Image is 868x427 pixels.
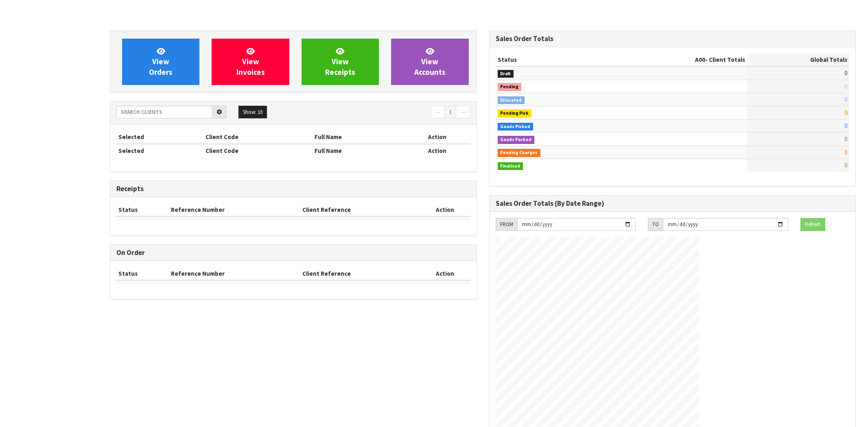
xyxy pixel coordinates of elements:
span: Goods Packed [498,136,535,144]
th: Client Reference [300,267,420,280]
th: Status [116,267,169,280]
span: Goods Picked [498,123,533,131]
th: Action [404,144,470,157]
th: Status [116,203,169,216]
span: View Receipts [325,46,355,77]
span: Allocated [498,96,525,105]
h3: Receipts [116,185,470,193]
th: Full Name [313,144,404,157]
th: Action [404,131,470,144]
th: Client Code [203,131,312,144]
th: Full Name [313,131,404,144]
span: Pending Charges [498,149,541,157]
th: Client Reference [300,203,420,216]
th: Client Code [203,144,312,157]
div: TO [648,218,663,231]
th: Action [420,267,470,280]
a: → [456,106,470,119]
span: Draft [498,70,514,78]
h3: Sales Order Totals [496,35,850,43]
th: Reference Number [169,203,300,216]
a: ViewReceipts [302,39,379,85]
a: 1 [444,106,456,119]
th: Selected [116,144,203,157]
th: Selected [116,131,203,144]
a: ← [431,106,445,119]
span: Pending Pick [498,109,532,118]
a: ViewOrders [122,39,199,85]
a: ViewAccounts [391,39,468,85]
span: View Invoices [236,46,265,77]
input: Search clients [116,106,212,118]
h3: Sales Order Totals (By Date Range) [496,200,850,207]
span: View Accounts [414,46,446,77]
button: Refresh [800,218,825,231]
th: Status [496,53,612,66]
th: Action [420,203,470,216]
th: - Client Totals [612,53,747,66]
nav: Page navigation [300,106,470,120]
span: Pending [498,83,522,91]
a: ViewInvoices [212,39,289,85]
span: View Orders [149,46,173,77]
h3: On Order [116,249,470,257]
div: FROM [496,218,517,231]
span: Finalised [498,162,523,170]
th: Reference Number [169,267,300,280]
button: Show: 10 [238,106,267,119]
